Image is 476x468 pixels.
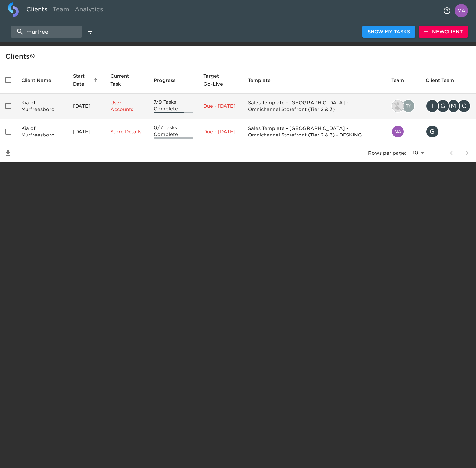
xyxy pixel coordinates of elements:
span: This is the next Task in this Hub that should be completed [110,72,134,88]
svg: This is a list of all of your clients and clients shared with you [30,53,35,58]
img: jeff.vandyke@roadster.com [392,100,404,112]
span: Progress [154,76,184,84]
span: Client Team [426,76,463,84]
div: matthew.grajales@cdk.com [391,125,415,138]
img: Profile [455,4,468,17]
img: logo [8,2,19,17]
td: Kia of Murfreesboro [16,119,68,144]
span: Target Go-Live [203,72,238,88]
div: I [426,99,439,113]
div: graham@ehautomotive.com [426,125,471,138]
span: Calculated based on the start date and the duration of all Tasks contained in this Hub. [203,72,229,88]
img: matthew.grajales@cdk.com [392,126,404,137]
td: Kia of Murfreesboro [16,94,68,119]
td: 0/7 Tasks Complete [148,119,198,144]
span: Template [248,76,279,84]
td: [DATE] [68,94,105,119]
td: Sales Template - [GEOGRAPHIC_DATA] - Omnichannel Storefront (Tier 2 & 3) - DESKING [243,119,386,144]
div: C [457,99,471,113]
img: ryan.dale@roadster.com [402,100,414,112]
td: Sales Template - [GEOGRAPHIC_DATA] - Omnichannel Storefront (Tier 2 & 3) [243,94,386,119]
div: G [426,125,439,138]
span: Team [391,76,413,84]
div: ingy@ehautomotive.com, graham@ehautomotive.com, martin@kiaofmurfreesboro.com, cdaley@kiaofmurfree... [426,99,471,113]
div: G [436,99,450,113]
span: New Client [424,28,463,36]
button: notifications [439,3,455,19]
select: rows per page [409,148,426,158]
button: edit [85,26,96,37]
div: jeff.vandyke@roadster.com, ryan.dale@roadster.com [391,99,415,113]
p: Rows per page: [368,150,406,156]
span: Show My Tasks [368,28,410,36]
button: NewClient [419,26,468,38]
p: User Accounts [110,99,143,113]
span: Start Date [73,72,100,88]
a: Analytics [72,2,106,19]
a: Team [50,2,72,19]
input: search [11,26,82,38]
p: Store Details [110,128,143,135]
button: Show My Tasks [362,26,415,38]
span: Current Task [110,72,143,88]
div: M [447,99,460,113]
td: [DATE] [68,119,105,144]
span: Client Name [21,76,60,84]
a: Clients [24,2,50,19]
p: Due - [DATE] [203,128,238,135]
p: Due - [DATE] [203,103,238,109]
td: 7/9 Tasks Complete [148,94,198,119]
div: Client s [5,51,473,61]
